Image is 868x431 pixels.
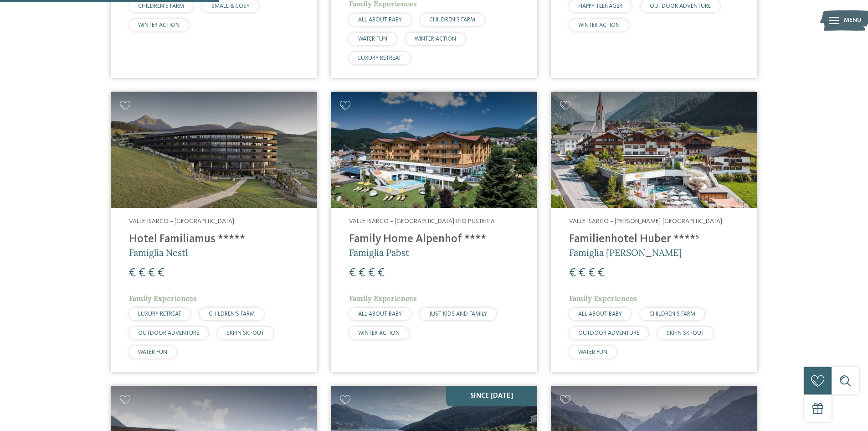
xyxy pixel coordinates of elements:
[569,267,576,279] span: €
[138,3,184,9] span: CHILDREN’S FARM
[138,22,180,28] span: WINTER ACTION
[569,233,739,246] h4: Familienhotel Huber ****ˢ
[111,92,317,208] img: Cercate un hotel per famiglie? Qui troverete solo i migliori!
[358,36,387,42] span: WATER FUN
[569,247,682,258] span: Famiglia [PERSON_NAME]
[588,267,595,279] span: €
[129,247,188,258] span: Famiglia Nestl
[111,92,317,372] a: Cercate un hotel per famiglie? Qui troverete solo i migliori! Valle Isarco – [GEOGRAPHIC_DATA] Ho...
[358,55,401,61] span: LUXURY RETREAT
[139,267,145,279] span: €
[349,233,519,246] h4: Family Home Alpenhof ****
[358,311,402,317] span: ALL ABOUT BABY
[578,311,622,317] span: ALL ABOUT BABY
[138,330,199,336] span: OUTDOOR ADVENTURE
[378,267,385,279] span: €
[578,22,620,28] span: WINTER ACTION
[211,3,250,9] span: SMALL & COSY
[578,3,622,9] span: HAPPY TEENAGER
[415,36,456,42] span: WINTER ACTION
[148,267,155,279] span: €
[358,330,400,336] span: WINTER ACTION
[429,311,487,317] span: JUST KIDS AND FAMILY
[569,294,637,303] span: Family Experiences
[129,218,234,224] span: Valle Isarco – [GEOGRAPHIC_DATA]
[129,267,136,279] span: €
[349,247,409,258] span: Famiglia Pabst
[667,330,704,336] span: SKI-IN SKI-OUT
[650,3,711,9] span: OUTDOOR ADVENTURE
[138,311,181,317] span: LUXURY RETREAT
[551,92,757,372] a: Cercate un hotel per famiglie? Qui troverete solo i migliori! Valle Isarco – [PERSON_NAME]-[GEOGR...
[349,218,495,224] span: Valle Isarco – [GEOGRAPHIC_DATA]-Rio Pusteria
[358,17,402,23] span: ALL ABOUT BABY
[226,330,264,336] span: SKI-IN SKI-OUT
[331,92,537,372] a: Cercate un hotel per famiglie? Qui troverete solo i migliori! Valle Isarco – [GEOGRAPHIC_DATA]-Ri...
[158,267,164,279] span: €
[209,311,255,317] span: CHILDREN’S FARM
[129,294,197,303] span: Family Experiences
[331,92,537,208] img: Family Home Alpenhof ****
[579,267,586,279] span: €
[569,218,722,224] span: Valle Isarco – [PERSON_NAME]-[GEOGRAPHIC_DATA]
[349,267,356,279] span: €
[551,92,757,208] img: Cercate un hotel per famiglie? Qui troverete solo i migliori!
[578,349,607,355] span: WATER FUN
[368,267,375,279] span: €
[138,349,167,355] span: WATER FUN
[598,267,605,279] span: €
[429,17,475,23] span: CHILDREN’S FARM
[649,311,695,317] span: CHILDREN’S FARM
[578,330,639,336] span: OUTDOOR ADVENTURE
[359,267,365,279] span: €
[349,294,417,303] span: Family Experiences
